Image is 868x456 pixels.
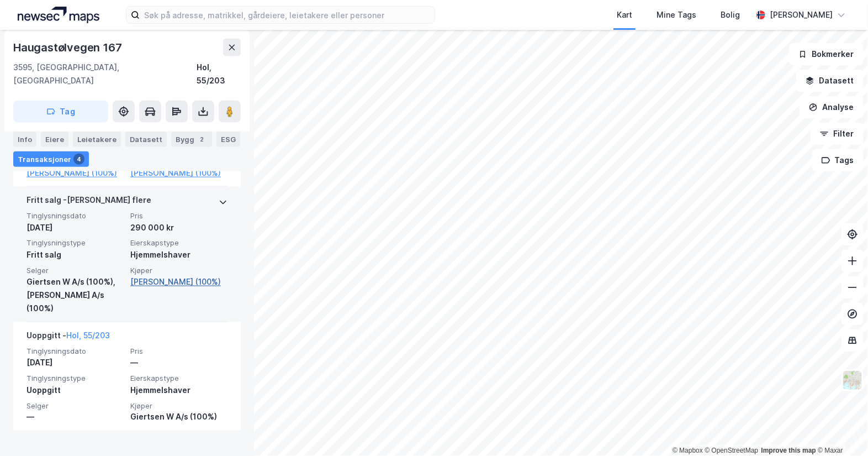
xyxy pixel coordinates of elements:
a: OpenStreetMap [705,447,759,454]
div: Transaksjoner [13,151,89,167]
img: Z [842,370,863,391]
div: ESG [216,132,240,147]
span: Pris [130,347,227,356]
div: Giertsen W A/s (100%), [27,275,124,289]
div: Haugastølvegen 167 [13,39,124,56]
div: 2 [197,134,208,145]
button: Datasett [796,70,864,92]
div: Leietakere [73,132,121,147]
span: Selger [27,266,124,275]
a: Mapbox [673,447,703,454]
div: Hjemmelshaver [130,248,227,261]
img: logo.a4113a55bc3d86da70a041830d287a7e.svg [18,7,99,23]
button: Bokmerker [789,43,864,65]
span: Tinglysningstype [27,374,124,383]
div: 3595, [GEOGRAPHIC_DATA], [GEOGRAPHIC_DATA] [13,61,197,87]
div: Fritt salg [27,248,124,261]
div: [DATE] [27,356,124,369]
a: [PERSON_NAME] (100%) [130,166,227,180]
span: Tinglysningsdato [27,211,124,221]
div: Uoppgitt [27,384,124,397]
div: 290 000 kr [130,221,227,234]
div: Kart [617,8,632,22]
div: Bolig [721,8,740,22]
div: Hjemmelshaver [130,384,227,397]
div: Kontrollprogram for chat [813,403,868,456]
span: Eierskapstype [130,374,227,383]
div: [DATE] [27,221,124,234]
iframe: Chat Widget [813,403,868,456]
a: Improve this map [761,447,816,454]
div: 4 [73,154,84,165]
input: Søk på adresse, matrikkel, gårdeiere, leietakere eller personer [140,7,435,23]
div: Datasett [125,132,167,147]
span: Pris [130,211,227,221]
button: Analyse [800,96,864,118]
button: Filter [811,123,864,145]
div: Hol, 55/203 [197,61,241,87]
span: Eierskapstype [130,238,227,248]
div: — [27,411,124,424]
span: Kjøper [130,401,227,411]
div: Mine Tags [657,8,696,22]
div: Fritt salg - [PERSON_NAME] flere [27,193,151,211]
a: [PERSON_NAME] (100%) [130,275,227,289]
div: Bygg [171,132,212,147]
button: Tag [13,101,108,123]
span: Selger [27,401,124,411]
span: Tinglysningsdato [27,347,124,356]
div: [PERSON_NAME] [770,8,833,22]
a: Hol, 55/203 [66,331,110,340]
button: Tags [812,149,864,171]
div: Info [13,132,36,147]
div: Uoppgitt - [27,329,110,347]
div: [PERSON_NAME] A/s (100%) [27,289,124,315]
span: Tinglysningstype [27,238,124,248]
div: Eiere [41,132,68,147]
div: Giertsen W A/s (100%) [130,411,227,424]
span: Kjøper [130,266,227,275]
div: — [130,356,227,369]
a: [PERSON_NAME] (100%) [27,166,124,180]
